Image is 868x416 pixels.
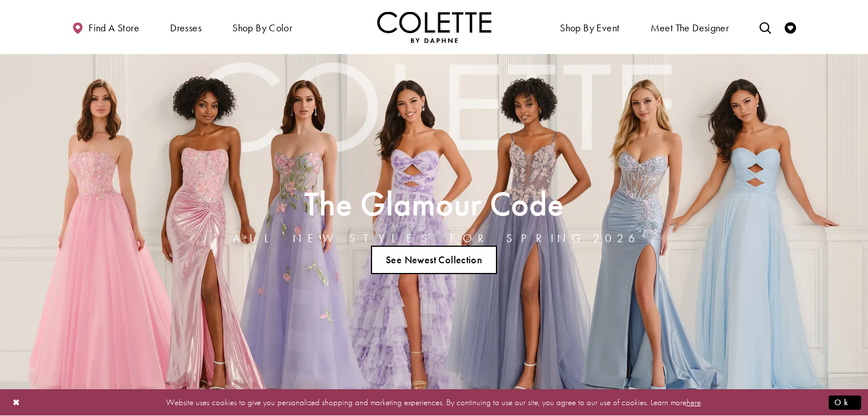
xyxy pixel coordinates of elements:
[69,11,142,43] a: Find a store
[648,11,732,43] a: Meet the designer
[651,22,729,34] span: Meet the designer
[7,393,26,413] button: Close Dialog
[229,11,295,43] span: Shop by color
[82,395,786,410] p: Website uses cookies to give you personalized shopping and marketing experiences. By continuing t...
[371,246,498,274] a: See Newest Collection The Glamour Code ALL NEW STYLES FOR SPRING 2026
[560,22,619,34] span: Shop By Event
[229,241,639,279] ul: Slider Links
[232,22,292,34] span: Shop by color
[233,188,636,219] h2: The Glamour Code
[233,232,636,244] h4: ALL NEW STYLES FOR SPRING 2026
[757,11,774,43] a: Toggle search
[167,11,204,43] span: Dresses
[377,11,491,43] a: Visit Home Page
[829,395,861,410] button: Submit Dialog
[782,11,799,43] a: Check Wishlist
[687,397,701,408] a: here
[88,22,139,34] span: Find a store
[170,22,201,34] span: Dresses
[377,11,491,43] img: Colette by Daphne
[557,11,622,43] span: Shop By Event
